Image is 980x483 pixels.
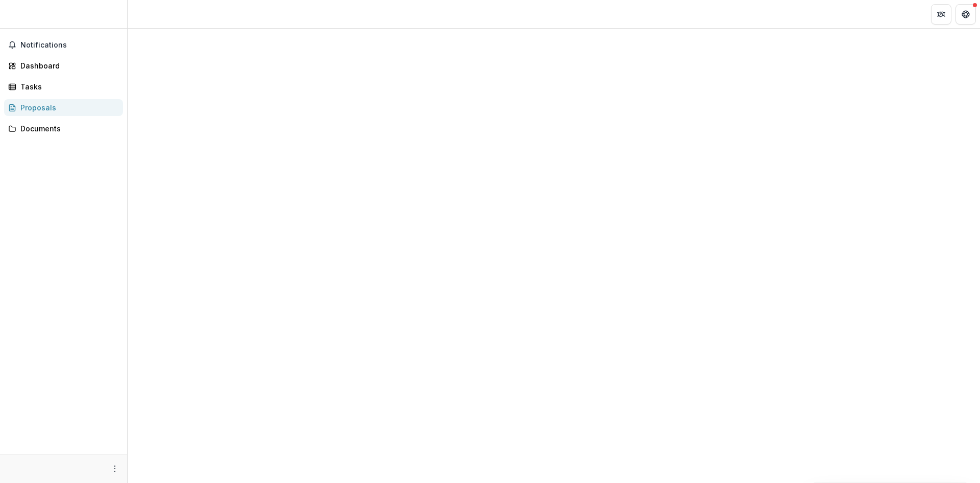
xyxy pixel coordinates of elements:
button: Get Help [955,4,976,25]
div: Documents [20,123,115,134]
a: Documents [4,120,123,137]
span: Notifications [20,41,119,50]
button: Partners [931,4,951,25]
div: Dashboard [20,60,115,71]
div: Tasks [20,81,115,92]
a: Tasks [4,78,123,95]
button: More [109,463,121,475]
a: Dashboard [4,57,123,74]
a: Proposals [4,99,123,116]
div: Proposals [20,102,115,113]
button: Notifications [4,37,123,53]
